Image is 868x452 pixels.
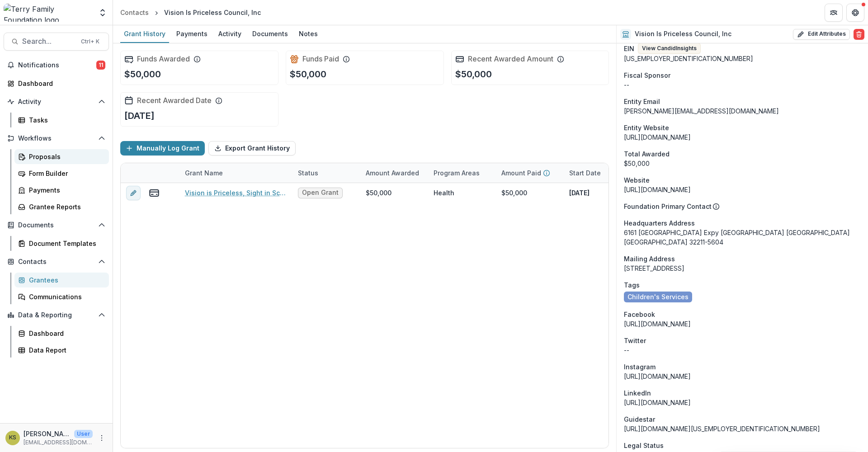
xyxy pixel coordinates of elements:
[624,159,861,168] div: $50,000
[624,254,675,264] span: Mailing Address
[4,58,109,72] button: Notifications11
[624,441,664,450] span: Legal Status
[624,372,861,381] div: [URL][DOMAIN_NAME]
[4,254,109,269] button: Open Contacts
[18,79,102,88] div: Dashboard
[96,433,107,443] button: More
[624,280,640,290] span: Tags
[179,163,292,183] div: Grant Name
[624,414,655,424] span: Guidestar
[249,27,292,40] div: Documents
[501,188,527,198] div: $50,000
[627,293,689,301] span: Children's Services
[4,131,109,146] button: Open Workflows
[18,61,96,69] span: Notifications
[564,163,632,183] div: Start Date
[96,61,105,70] span: 11
[74,430,93,438] p: User
[29,345,102,355] div: Data Report
[14,149,109,164] a: Proposals
[29,152,102,161] div: Proposals
[501,168,541,178] p: Amount Paid
[624,80,861,89] div: --
[360,163,428,183] div: Amount Awarded
[14,343,109,358] a: Data Report
[9,435,16,441] div: Kathleen Shaw
[302,189,339,197] span: Open Grant
[428,163,496,183] div: Program Areas
[185,188,287,198] a: Vision is Priceless, Sight in Schools Children's Vision Program, 50000, Children's Services
[624,398,861,407] div: [URL][DOMAIN_NAME]
[624,186,691,193] a: [URL][DOMAIN_NAME]
[22,37,75,46] span: Search...
[208,141,296,155] button: Export Grant History
[624,310,655,319] span: Facebook
[215,25,245,43] a: Activity
[624,362,656,372] span: Instagram
[4,33,109,51] button: Search...
[173,25,211,43] a: Payments
[624,175,650,185] span: Website
[14,273,109,287] a: Grantees
[428,168,485,178] div: Program Areas
[292,168,324,178] div: Status
[14,166,109,181] a: Form Builder
[29,185,102,195] div: Payments
[624,54,861,63] div: [US_EMPLOYER_IDENTIFICATION_NUMBER]
[295,25,321,43] a: Notes
[635,30,731,38] h2: Vision Is Priceless Council, Inc
[624,106,861,116] div: [PERSON_NAME][EMAIL_ADDRESS][DOMAIN_NAME]
[292,163,360,183] div: Status
[117,6,152,19] a: Contacts
[624,149,670,159] span: Total Awarded
[4,218,109,232] button: Open Documents
[29,169,102,178] div: Form Builder
[24,429,71,438] p: [PERSON_NAME]
[4,308,109,322] button: Open Data & Reporting
[4,94,109,109] button: Open Activity
[846,4,864,22] button: Get Help
[302,55,339,63] h2: Funds Paid
[120,25,169,43] a: Grant History
[14,183,109,198] a: Payments
[4,4,93,22] img: Terry Family Foundation logo
[624,44,634,53] p: EIN
[624,228,861,247] div: 6161 [GEOGRAPHIC_DATA] Expy [GEOGRAPHIC_DATA] [GEOGRAPHIC_DATA] [GEOGRAPHIC_DATA] 32211-5604
[18,311,94,319] span: Data & Reporting
[29,202,102,212] div: Grantee Reports
[624,264,861,273] div: [STREET_ADDRESS]
[79,37,101,47] div: Ctrl + K
[366,188,392,198] div: $50,000
[164,8,261,17] div: Vision Is Priceless Council, Inc
[120,141,205,155] button: Manually Log Grant
[14,326,109,341] a: Dashboard
[14,113,109,127] a: Tasks
[290,67,326,81] p: $50,000
[117,6,264,19] nav: breadcrumb
[24,438,93,447] p: [EMAIL_ADDRESS][DOMAIN_NAME]
[455,67,492,81] p: $50,000
[624,97,660,106] span: Entity Email
[29,292,102,301] div: Communications
[496,163,564,183] div: Amount Paid
[29,239,102,248] div: Document Templates
[126,186,141,200] button: edit
[14,236,109,251] a: Document Templates
[137,55,190,63] h2: Funds Awarded
[179,168,228,178] div: Grant Name
[215,27,245,40] div: Activity
[793,29,850,40] button: Edit Attributes
[29,275,102,285] div: Grantees
[173,27,211,40] div: Payments
[854,29,864,40] button: Delete
[18,221,94,229] span: Documents
[624,388,651,398] span: LinkedIn
[249,25,292,43] a: Documents
[569,188,590,198] p: [DATE]
[18,258,94,266] span: Contacts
